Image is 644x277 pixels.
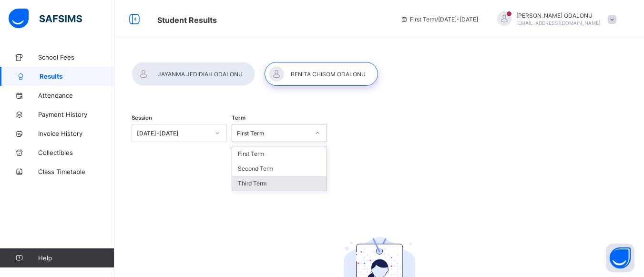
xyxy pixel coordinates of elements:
span: Invoice History [38,130,114,137]
img: safsims [9,9,82,29]
div: [DATE]-[DATE] [137,130,209,137]
span: Attendance [38,92,114,99]
span: Help [38,254,114,262]
span: Results [40,72,114,80]
span: Class Timetable [38,168,114,175]
span: [PERSON_NAME] ODALONU [516,12,601,19]
span: School Fees [38,53,114,61]
span: Student Results [157,15,217,25]
span: [EMAIL_ADDRESS][DOMAIN_NAME] [516,20,601,26]
div: First Term [232,146,327,161]
span: Session [132,114,152,121]
span: Term [232,114,245,121]
div: First Term [237,130,309,137]
button: Open asap [606,244,634,272]
div: ERNESTODALONU [488,11,621,27]
div: Second Term [232,161,327,176]
span: Payment History [38,111,114,118]
div: Third Term [232,176,327,191]
span: session/term information [400,16,478,23]
span: Collectibles [38,149,114,156]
